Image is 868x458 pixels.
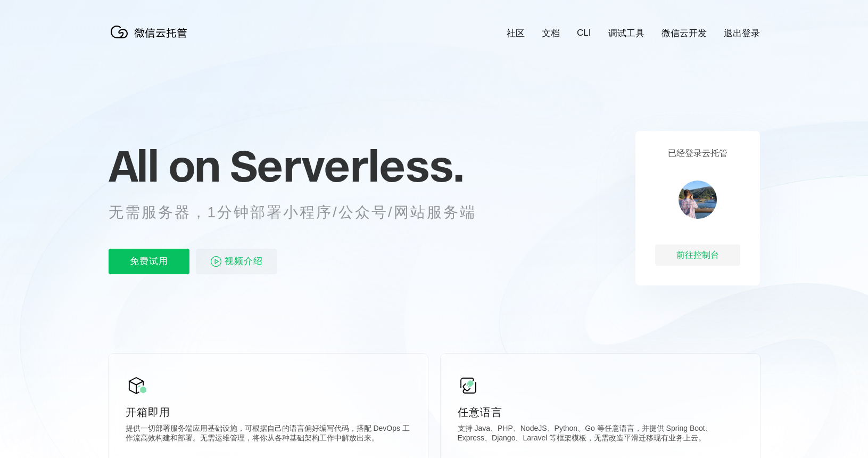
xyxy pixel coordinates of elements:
a: 退出登录 [724,27,760,39]
a: CLI [577,28,591,38]
span: 视频介绍 [225,249,263,274]
span: Serverless. [230,139,464,192]
p: 任意语言 [458,405,743,420]
a: 微信云开发 [662,27,707,39]
p: 提供一切部署服务端应用基础设施，可根据自己的语言偏好编写代码，搭配 DevOps 工作流高效构建和部署。无需运维管理，将你从各种基础架构工作中解放出来。 [126,424,411,445]
p: 支持 Java、PHP、NodeJS、Python、Go 等任意语言，并提供 Spring Boot、Express、Django、Laravel 等框架模板，无需改造平滑迁移现有业务上云。 [458,424,743,445]
a: 文档 [542,27,560,39]
a: 调试工具 [608,27,644,39]
p: 开箱即用 [126,405,411,420]
div: 前往控制台 [655,244,740,266]
img: video_play.svg [210,255,222,268]
a: 微信云托管 [109,35,194,44]
a: 社区 [507,27,525,39]
p: 已经登录云托管 [668,148,728,159]
span: All on [109,139,220,192]
p: 无需服务器，1分钟部署小程序/公众号/网站服务端 [109,202,496,223]
p: 免费试用 [109,249,189,274]
img: 微信云托管 [109,21,194,43]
